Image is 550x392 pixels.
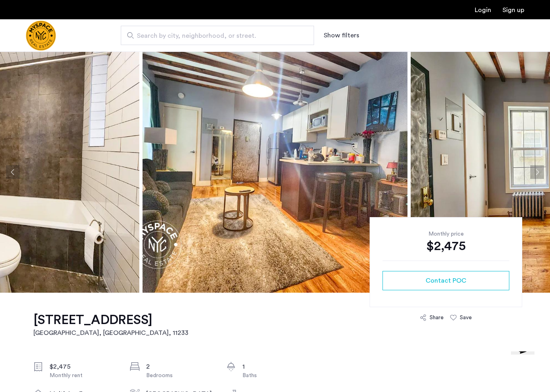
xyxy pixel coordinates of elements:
input: Apartment Search [121,26,314,45]
span: Contact POC [426,276,466,285]
div: Save [460,314,472,322]
button: Next apartment [530,165,544,179]
h1: [STREET_ADDRESS] [33,312,188,328]
a: Cazamio Logo [26,21,56,51]
div: $2,475 [50,362,117,371]
a: [STREET_ADDRESS][GEOGRAPHIC_DATA], [GEOGRAPHIC_DATA], 11233 [33,312,188,338]
div: 2 [146,362,214,371]
a: Login [475,7,491,13]
a: Registration [502,7,524,13]
div: Baths [242,371,310,380]
button: button [383,271,509,290]
div: 1 [242,362,310,371]
h2: [GEOGRAPHIC_DATA], [GEOGRAPHIC_DATA] , 11233 [33,328,188,338]
button: Show or hide filters [324,31,359,40]
div: Bedrooms [146,371,214,380]
iframe: chat widget [508,351,544,386]
div: Monthly price [383,230,509,238]
img: logo [26,21,56,51]
div: Monthly rent [50,371,117,380]
div: $2,475 [383,238,509,254]
img: apartment [143,51,407,293]
button: Previous apartment [6,165,20,179]
div: Share [430,314,444,322]
span: Search by city, neighborhood, or street. [137,31,292,41]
